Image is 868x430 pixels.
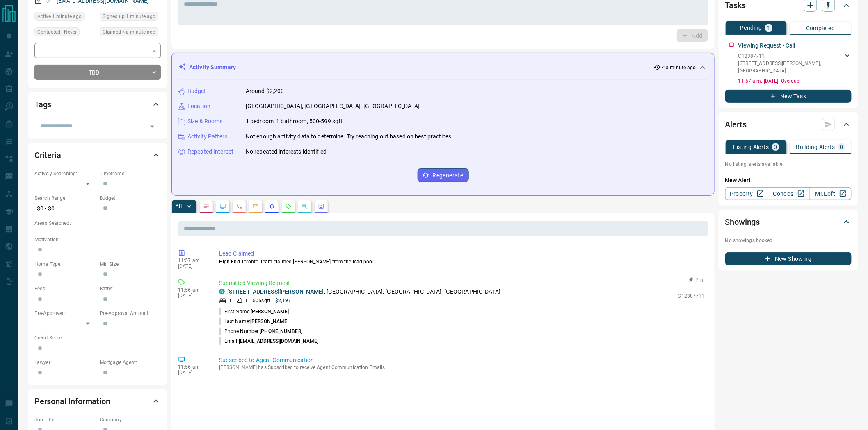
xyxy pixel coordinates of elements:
button: New Showing [725,252,852,265]
span: [PERSON_NAME] [250,319,288,324]
a: Mr.Loft [809,187,852,200]
svg: Notes [203,203,210,210]
p: Mortgage Agent: [100,359,161,366]
p: 1 [767,25,770,31]
p: [PERSON_NAME] has Subscribed to receive Agent Communication Emails [219,364,705,370]
a: Property [725,187,767,200]
h2: Personal Information [34,395,110,408]
p: [DATE] [178,370,207,376]
p: [GEOGRAPHIC_DATA], [GEOGRAPHIC_DATA], [GEOGRAPHIC_DATA] [246,102,420,111]
p: [DATE] [178,263,207,269]
a: Condos [767,187,809,200]
p: 11:56 am [178,287,207,293]
p: 11:56 am [178,364,207,370]
div: Tags [34,95,161,114]
p: Last Name: [219,318,289,325]
svg: Opportunities [302,203,308,210]
p: [STREET_ADDRESS][PERSON_NAME] , [GEOGRAPHIC_DATA] [738,60,843,75]
svg: Emails [252,203,259,210]
p: Pre-Approved: [34,310,96,317]
p: Lead Claimed [219,249,705,258]
p: 1 [245,297,248,304]
p: New Alert: [725,176,852,185]
p: Activity Pattern [187,132,228,141]
span: Active 1 minute ago [37,12,82,20]
p: Min Size: [100,260,161,268]
p: Pending [740,25,762,31]
button: Open [146,121,158,132]
span: Claimed < a minute ago [103,28,155,36]
p: Budget [187,87,206,95]
svg: Listing Alerts [269,203,275,210]
span: Contacted - Never [37,28,77,36]
span: [PHONE_NUMBER] [260,328,302,334]
span: Signed up 1 minute ago [103,12,155,20]
p: [DATE] [178,293,207,299]
p: Pre-Approval Amount: [100,310,161,317]
svg: Requests [285,203,292,210]
svg: Lead Browsing Activity [219,203,226,210]
p: Size & Rooms [187,117,223,126]
span: [PERSON_NAME] [251,309,289,315]
div: Personal Information [34,392,161,411]
p: Search Range: [34,195,96,202]
p: 1 bedroom, 1 bathroom, 500-599 sqft [246,117,343,126]
div: Alerts [725,115,852,134]
p: No repeated interests identified [246,147,327,156]
div: Criteria [34,145,161,165]
p: Submitted Viewing Request [219,279,705,287]
p: C12387711 [738,52,843,60]
p: 0 [840,144,843,150]
p: , [GEOGRAPHIC_DATA], [GEOGRAPHIC_DATA], [GEOGRAPHIC_DATA] [227,287,500,296]
div: TBD [34,65,161,80]
p: Not enough activity data to determine. Try reaching out based on best practices. [246,132,453,141]
p: Credit Score: [34,334,161,342]
button: Pin [684,276,708,284]
div: Showings [725,212,852,232]
p: < a minute ago [662,64,696,71]
p: Areas Searched: [34,220,161,227]
p: 11:57 a.m. [DATE] - Overdue [738,77,852,85]
svg: Agent Actions [318,203,324,210]
p: Actively Searching: [34,170,96,177]
p: C12387711 [678,292,705,300]
p: 1 [229,297,232,304]
div: condos.ca [219,289,225,294]
p: Completed [806,25,835,31]
p: Baths: [100,285,161,292]
p: $0 - $0 [34,202,96,215]
p: Subscribed to Agent Communication [219,356,705,364]
button: New Task [725,90,852,103]
p: Home Type: [34,260,96,268]
p: Company: [100,416,161,423]
a: [STREET_ADDRESS][PERSON_NAME] [227,288,324,295]
p: First Name: [219,308,289,315]
p: Job Title: [34,416,96,423]
p: High End Toronto Team claimed [PERSON_NAME] from the lead pool [219,258,705,265]
p: Viewing Request - Call [738,41,795,50]
p: Listing Alerts [733,144,769,150]
h2: Showings [725,215,760,229]
p: Activity Summary [189,63,236,72]
div: Activity Summary< a minute ago [178,60,708,75]
p: Phone Number: [219,328,302,335]
p: $2,197 [275,297,291,304]
p: Motivation: [34,236,161,243]
p: Lawyer: [34,359,96,366]
h2: Tags [34,98,51,111]
p: Building Alerts [796,144,835,150]
p: Repeated Interest [187,147,233,156]
p: 505 sqft [253,297,270,304]
p: Location [187,102,210,111]
p: Budget: [100,195,161,202]
h2: Criteria [34,149,61,162]
p: No listing alerts available [725,161,852,168]
p: Beds: [34,285,96,292]
svg: Calls [236,203,242,210]
div: Fri Sep 12 2025 [100,27,161,39]
button: Regenerate [418,168,469,182]
p: All [175,204,182,209]
div: C12387711[STREET_ADDRESS][PERSON_NAME],[GEOGRAPHIC_DATA] [738,51,852,76]
h2: Alerts [725,118,747,131]
div: Fri Sep 12 2025 [34,12,96,23]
